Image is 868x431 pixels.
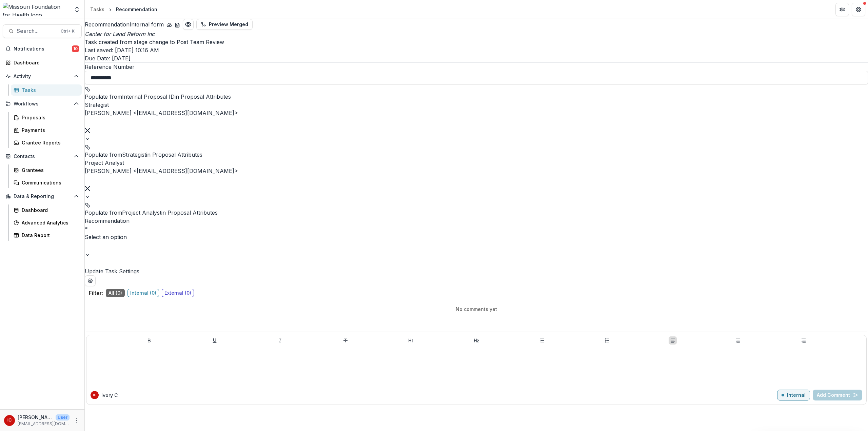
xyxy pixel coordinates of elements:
button: Bold [145,336,153,345]
a: Dashboard [3,57,82,68]
p: Reference Number [85,63,135,71]
a: Dashboard [11,204,82,216]
p: Internal [787,392,806,398]
span: Internal form [130,21,164,28]
span: 10 [72,45,79,52]
a: Grantee Reports [11,137,82,148]
button: Align Right [800,336,808,345]
span: All ( 0 ) [106,289,125,297]
a: Tasks [87,4,107,14]
div: Advanced Analytics [22,219,76,226]
p: Filter: [89,289,103,297]
a: Payments [11,124,82,136]
p: Populate from Internal Proposal ID in Proposal Attributes [85,93,868,101]
p: Project Analyst [85,159,124,167]
button: Open Activity [3,71,82,82]
span: Contacts [14,154,71,159]
div: Grantees [22,166,76,174]
button: Add Comment [813,390,862,400]
button: Heading 1 [407,336,415,345]
button: download-button [166,20,172,28]
p: Due Date: [DATE] [85,54,868,62]
div: Proposals [22,114,76,121]
p: Strategist [85,101,109,109]
button: download-word-button [175,20,180,28]
div: Tasks [90,6,104,13]
p: No comments yet [89,306,864,313]
button: Align Center [734,336,742,345]
div: Ivory Clarke [93,393,96,397]
span: External ( 0 ) [162,289,194,297]
a: Grantees [11,164,82,176]
button: More [72,416,80,425]
div: Data Report [22,232,76,239]
a: Tasks [11,84,82,96]
a: Communications [11,177,82,188]
button: Open entity switcher [72,3,82,16]
span: Notifications [14,46,72,52]
button: Heading 2 [472,336,480,345]
button: Search... [3,24,82,38]
span: Search... [17,28,57,34]
div: Dashboard [14,59,76,66]
button: Edit Form Settings [85,275,96,286]
div: Tasks [22,86,76,94]
p: Populate from Project Analyst in Proposal Attributes [85,209,868,217]
a: Data Report [11,230,82,241]
button: Align Left [669,336,677,345]
button: Italicize [276,336,284,345]
a: Proposals [11,112,82,123]
div: Clear selected options [85,126,868,134]
p: User [56,414,70,420]
p: Last saved: [DATE] 10:16 AM [85,46,868,54]
button: Preview 99a5194f-c5ec-40e1-a871-fe3b4e72172d.pdf [183,19,194,30]
p: Task created from stage change to Post Team Review [85,38,868,46]
button: Ordered List [603,336,611,345]
div: Payments [22,126,76,134]
button: Underline [211,336,219,345]
div: Clear selected options [85,184,868,192]
button: Get Help [852,3,865,16]
p: Ivory C [101,392,118,399]
nav: breadcrumb [87,4,160,14]
div: Ivory Clarke [7,418,12,423]
button: Notifications10 [3,43,82,54]
span: Data & Reporting [14,194,71,199]
p: [PERSON_NAME] [18,414,53,421]
div: [PERSON_NAME] <[EMAIL_ADDRESS][DOMAIN_NAME]> [85,109,868,117]
div: Select an option [85,233,868,241]
div: Grantee Reports [22,139,76,146]
h2: Recommendation [85,20,164,28]
div: Communications [22,179,76,186]
button: Partners [835,3,849,16]
button: Open Data & Reporting [3,191,82,202]
button: Strike [341,336,350,345]
i: Center for Land Reform Inc [85,31,155,37]
span: Activity [14,74,71,79]
a: Advanced Analytics [11,217,82,228]
button: Internal [777,390,810,400]
span: Workflows [14,101,71,107]
div: Ctrl + K [59,27,76,35]
p: [EMAIL_ADDRESS][DOMAIN_NAME] [18,421,70,427]
p: Update Task Settings [85,267,868,275]
button: Open Workflows [3,98,82,109]
div: [PERSON_NAME] <[EMAIL_ADDRESS][DOMAIN_NAME]> [85,167,868,175]
button: Open Contacts [3,151,82,162]
button: Preview Merged [196,19,253,30]
span: Internal ( 0 ) [127,289,159,297]
p: Recommendation [85,217,130,225]
p: Populate from Strategist in Proposal Attributes [85,151,868,159]
div: Dashboard [22,207,76,214]
button: Bullet List [538,336,546,345]
div: Recommendation [116,6,157,13]
img: Missouri Foundation for Health logo [3,3,70,16]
